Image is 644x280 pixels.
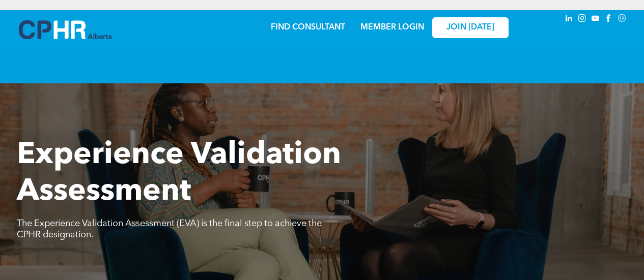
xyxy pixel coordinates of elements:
[590,13,601,26] a: youtube
[603,13,614,26] a: facebook
[17,140,341,207] span: Experience Validation Assessment
[432,17,509,38] a: JOIN [DATE]
[19,20,111,39] img: A blue and white logo for cp alberta
[271,23,345,32] a: FIND CONSULTANT
[617,13,628,26] a: Social network
[360,23,424,32] a: MEMBER LOGIN
[446,23,494,33] span: JOIN [DATE]
[17,219,322,239] span: The Experience Validation Assessment (EVA) is the final step to achieve the CPHR designation.
[564,13,575,26] a: linkedin
[577,13,588,26] a: instagram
